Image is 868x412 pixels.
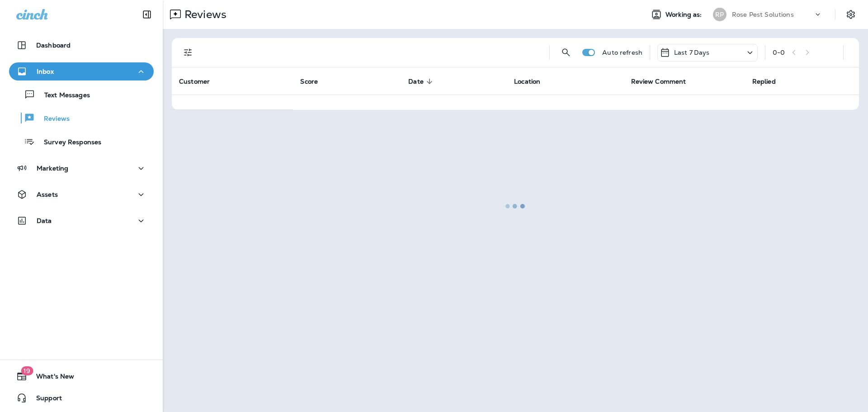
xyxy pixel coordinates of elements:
[35,138,101,147] p: Survey Responses
[9,212,154,230] button: Data
[9,109,154,128] button: Reviews
[36,42,71,49] p: Dashboard
[9,367,154,385] button: 19What's New
[21,366,33,375] span: 19
[9,132,154,151] button: Survey Responses
[9,85,154,104] button: Text Messages
[37,165,68,172] p: Marketing
[9,62,154,81] button: Inbox
[134,5,160,24] button: Collapse Sidebar
[9,389,154,407] button: Support
[35,115,70,123] p: Reviews
[9,185,154,204] button: Assets
[37,217,52,224] p: Data
[27,394,62,405] span: Support
[9,159,154,177] button: Marketing
[37,191,58,198] p: Assets
[9,36,154,54] button: Dashboard
[37,68,54,75] p: Inbox
[27,373,74,384] span: What's New
[35,91,90,100] p: Text Messages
